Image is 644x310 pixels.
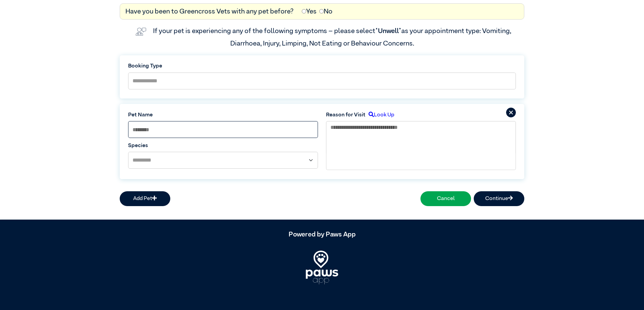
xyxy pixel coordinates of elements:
[474,191,524,206] button: Continue
[420,191,471,206] button: Cancel
[125,6,294,17] label: Have you been to Greencross Vets with any pet before?
[365,111,394,119] label: Look Up
[319,6,332,17] label: No
[133,25,149,38] img: vet
[302,6,317,17] label: Yes
[319,9,324,13] input: No
[375,28,401,34] span: “Unwell”
[120,191,170,206] button: Add Pet
[302,9,306,13] input: Yes
[153,28,513,47] label: If your pet is experiencing any of the following symptoms – please select as your appointment typ...
[128,111,318,119] label: Pet Name
[326,111,365,119] label: Reason for Visit
[128,142,318,150] label: Species
[128,62,516,70] label: Booking Type
[120,230,524,238] h5: Powered by Paws App
[306,251,338,284] img: PawsApp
